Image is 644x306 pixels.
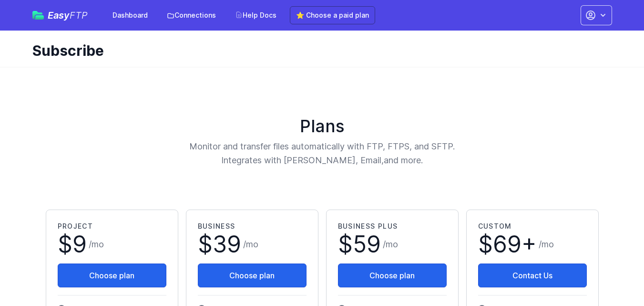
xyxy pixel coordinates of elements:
[107,7,153,24] a: Dashboard
[478,222,587,231] h2: Custom
[213,230,241,258] span: 39
[493,230,537,258] span: 69+
[542,239,554,249] span: mo
[58,264,166,287] button: Choose plan
[198,222,307,231] h2: Business
[338,233,381,256] span: $
[42,116,603,136] h1: Plans
[229,7,282,24] a: Help Docs
[386,239,398,249] span: mo
[58,222,166,231] h2: Project
[478,264,587,287] a: Contact Us
[70,10,88,21] span: FTP
[478,233,537,256] span: $
[383,238,398,251] span: /
[32,11,44,20] img: easyftp_logo.png
[48,11,88,20] span: Easy
[338,222,447,231] h2: Business Plus
[161,7,222,24] a: Connections
[198,264,307,287] button: Choose plan
[135,139,509,168] p: Monitor and transfer files automatically with FTP, FTPS, and SFTP. Integrates with [PERSON_NAME],...
[198,233,241,256] span: $
[32,11,88,20] a: EasyFTP
[539,238,554,251] span: /
[246,239,258,249] span: mo
[338,264,447,287] button: Choose plan
[290,6,375,24] a: ⭐ Choose a paid plan
[243,238,258,251] span: /
[353,230,381,258] span: 59
[89,238,104,251] span: /
[92,239,104,249] span: mo
[58,233,87,256] span: $
[72,230,87,258] span: 9
[32,42,604,59] h1: Subscribe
